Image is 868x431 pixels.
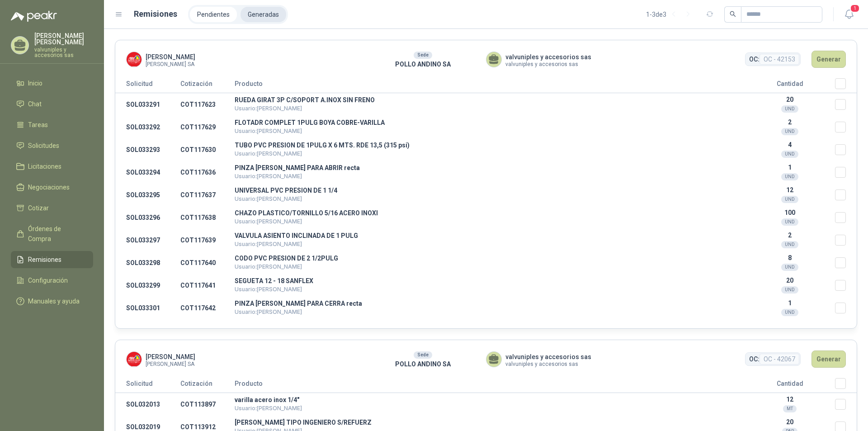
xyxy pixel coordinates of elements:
span: Usuario: [PERSON_NAME] [235,263,302,270]
p: 12 [745,186,835,194]
td: SOL033295 [115,184,180,206]
div: UND [781,286,798,294]
p: [PERSON_NAME] [PERSON_NAME] [34,33,93,45]
span: Usuario: [PERSON_NAME] [235,286,302,293]
p: SEGUETA 12 - 18 SANFLEX [235,278,745,284]
p: PINZA [PERSON_NAME] PARA ABRIR recta [235,165,745,171]
th: Producto [235,378,745,393]
th: Solicitud [115,78,180,93]
th: Cotización [180,78,235,93]
p: POLLO ANDINO SA [360,359,486,369]
a: Generadas [241,7,286,22]
h1: Remisiones [134,8,177,20]
th: Solicitud [115,378,180,393]
a: Pendientes [190,7,237,22]
a: Remisiones [11,251,93,268]
a: Configuración [11,272,93,289]
p: TUBO PVC PRESION DE 1PULG X 6 MTS. RDE 13,5 (315 psi) [235,142,745,148]
a: Solicitudes [11,137,93,154]
th: Cantidad [745,78,835,93]
th: Cotización [180,378,235,393]
span: Tareas [28,120,48,130]
a: Inicio [11,75,93,92]
a: Negociaciones [11,179,93,196]
td: SOL033297 [115,229,180,251]
td: Seleccionar/deseleccionar [835,116,857,138]
p: [PERSON_NAME] TIPO INGENIERO S/REFUERZ [235,419,745,426]
td: COT117637 [180,184,235,206]
span: Configuración [28,275,68,285]
div: UND [781,128,798,135]
span: Inicio [28,78,42,88]
span: Usuario: [PERSON_NAME] [235,405,302,412]
span: Solicitudes [28,141,59,151]
p: POLLO ANDINO SA [360,59,486,69]
th: Cantidad [745,378,835,393]
span: Remisiones [28,255,61,265]
td: COT117639 [180,229,235,251]
div: Sede [414,351,432,359]
img: Company Logo [127,352,142,367]
a: Cotizar [11,199,93,217]
span: OC: [749,354,759,364]
span: valvuniples y accesorios sas [505,52,591,62]
div: UND [781,264,798,271]
button: 1 [841,6,857,23]
span: Usuario: [PERSON_NAME] [235,150,302,157]
div: UND [781,173,798,180]
span: OC - 42067 [759,354,799,365]
td: COT117623 [180,93,235,116]
span: valvuniples y accesorios sas [505,62,591,67]
span: [PERSON_NAME] SA [146,362,195,367]
td: COT117630 [180,138,235,161]
span: Usuario: [PERSON_NAME] [235,173,302,180]
span: [PERSON_NAME] [146,52,195,62]
span: Usuario: [PERSON_NAME] [235,218,302,225]
p: varilla acero inox 1/4" [235,397,745,403]
p: CHAZO PLASTICO/TORNILLO 5/16 ACERO INOXI [235,210,745,216]
td: COT117629 [180,116,235,138]
div: UND [781,218,798,226]
td: Seleccionar/deseleccionar [835,251,857,274]
button: Generar [811,51,846,68]
td: SOL033294 [115,161,180,184]
a: Órdenes de Compra [11,220,93,247]
span: Usuario: [PERSON_NAME] [235,308,302,315]
td: Seleccionar/deseleccionar [835,161,857,184]
div: UND [781,309,798,316]
th: Seleccionar/deseleccionar [835,78,857,93]
td: SOL033292 [115,116,180,138]
td: Seleccionar/deseleccionar [835,93,857,116]
p: PINZA [PERSON_NAME] PARA CERRA recta [235,300,745,307]
td: COT117640 [180,251,235,274]
p: RUEDA GIRAT 3P C/SOPORT A.INOX SIN FRENO [235,97,745,103]
div: 1 - 3 de 3 [646,7,695,22]
td: SOL033296 [115,206,180,229]
td: SOL033298 [115,251,180,274]
td: Seleccionar/deseleccionar [835,393,857,416]
div: MT [783,405,797,412]
span: valvuniples y accesorios sas [505,352,591,362]
a: Chat [11,95,93,113]
p: 20 [745,277,835,284]
img: Logo peakr [11,11,57,22]
a: Tareas [11,116,93,133]
a: Manuales y ayuda [11,293,93,310]
th: Seleccionar/deseleccionar [835,378,857,393]
div: UND [781,196,798,203]
span: OC: [749,54,759,64]
p: 8 [745,254,835,261]
div: UND [781,241,798,248]
td: Seleccionar/deseleccionar [835,229,857,251]
span: Órdenes de Compra [28,224,85,244]
td: SOL033293 [115,138,180,161]
th: Producto [235,78,745,93]
p: VALVULA ASIENTO INCLINADA DE 1 PULG [235,232,745,239]
p: 2 [745,118,835,126]
p: 12 [745,396,835,403]
td: SOL033301 [115,297,180,319]
span: Negociaciones [28,182,70,192]
p: 2 [745,232,835,239]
